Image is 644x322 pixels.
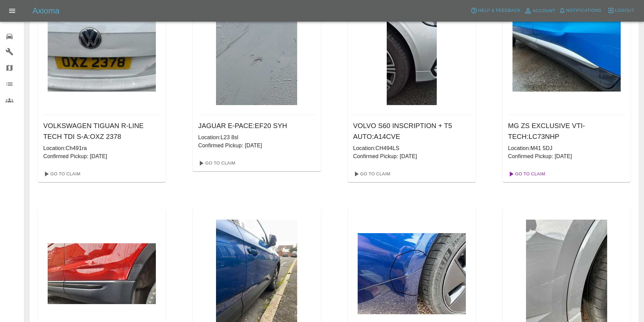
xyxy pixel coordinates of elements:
[606,5,636,16] button: Logout
[557,5,603,16] button: Notifications
[508,144,625,152] p: Location: M41 5DJ
[508,120,625,142] h6: MG ZS EXCLUSIVE VTI-TECH : LC73NHP
[478,7,520,15] span: Help & Feedback
[198,120,315,131] h6: JAGUAR E-PACE : EF20 SYH
[508,152,625,160] p: Confirmed Pickup: [DATE]
[198,142,315,150] p: Confirmed Pickup: [DATE]
[43,144,160,152] p: Location: Ch491ra
[43,120,160,142] h6: VOLKSWAGEN TIGUAN R-LINE TECH TDI S-A : OXZ 2378
[353,152,470,160] p: Confirmed Pickup: [DATE]
[505,169,547,179] a: Go To Claim
[469,5,522,16] button: Help & Feedback
[615,7,634,15] span: Logout
[4,3,20,19] button: Open drawer
[353,120,470,142] h6: VOLVO S60 INSCRIPTION + T5 AUTO : A14CVE
[198,133,315,142] p: Location: L23 8sl
[41,169,82,179] a: Go To Claim
[533,7,555,15] span: Account
[353,144,470,152] p: Location: CH494LS
[32,5,59,16] h5: Axioma
[522,5,557,16] a: Account
[351,169,392,179] a: Go To Claim
[43,152,160,160] p: Confirmed Pickup: [DATE]
[195,158,237,169] a: Go To Claim
[566,7,601,15] span: Notifications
